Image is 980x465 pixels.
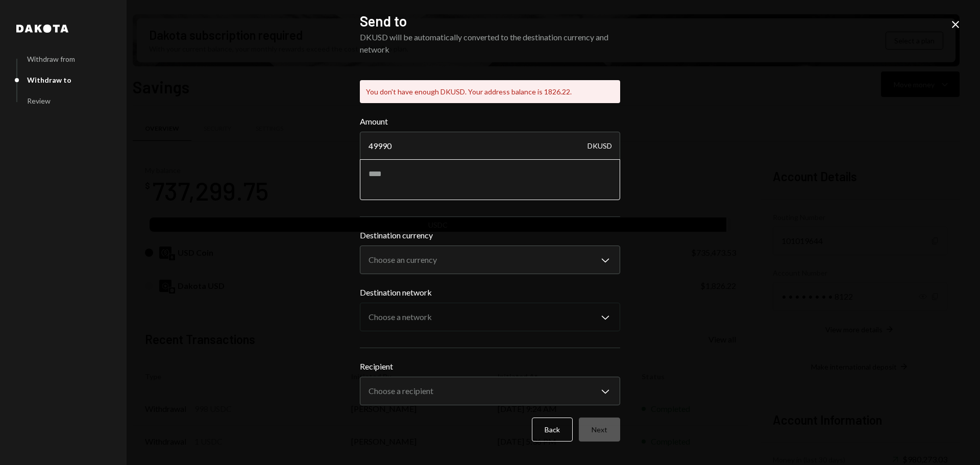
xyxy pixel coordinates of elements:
label: Recipient [360,360,620,373]
div: Withdraw to [27,76,71,84]
h2: Send to [360,11,620,31]
div: DKUSD will be automatically converted to the destination currency and network [360,31,620,56]
div: DKUSD [587,132,612,160]
button: Back [532,418,573,442]
button: Destination currency [360,246,620,274]
input: Enter amount [360,132,620,160]
div: Withdraw from [27,55,75,63]
button: Recipient [360,377,620,405]
label: Amount [360,115,620,128]
label: Destination network [360,286,620,299]
label: Destination currency [360,229,620,241]
div: You don't have enough DKUSD. Your address balance is 1826.22. [360,80,620,103]
button: Destination network [360,303,620,331]
div: Review [27,96,51,105]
